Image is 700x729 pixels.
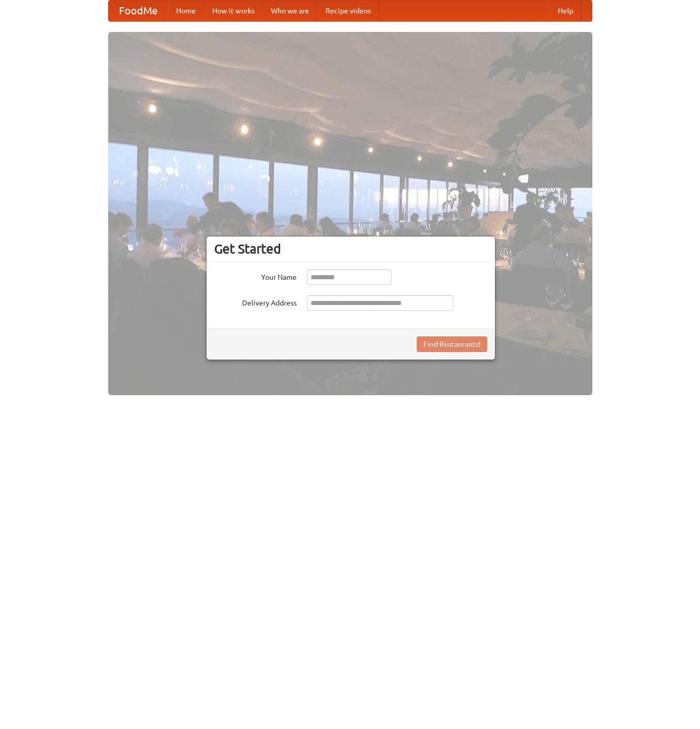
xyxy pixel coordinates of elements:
[168,1,204,21] a: Home
[214,269,297,282] label: Your Name
[214,295,297,308] label: Delivery Address
[550,1,582,21] a: Help
[109,1,168,21] a: FoodMe
[417,336,487,352] button: Find Restaurants!
[204,1,263,21] a: How it works
[317,1,379,21] a: Recipe videos
[263,1,317,21] a: Who we are
[214,241,487,257] h3: Get Started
